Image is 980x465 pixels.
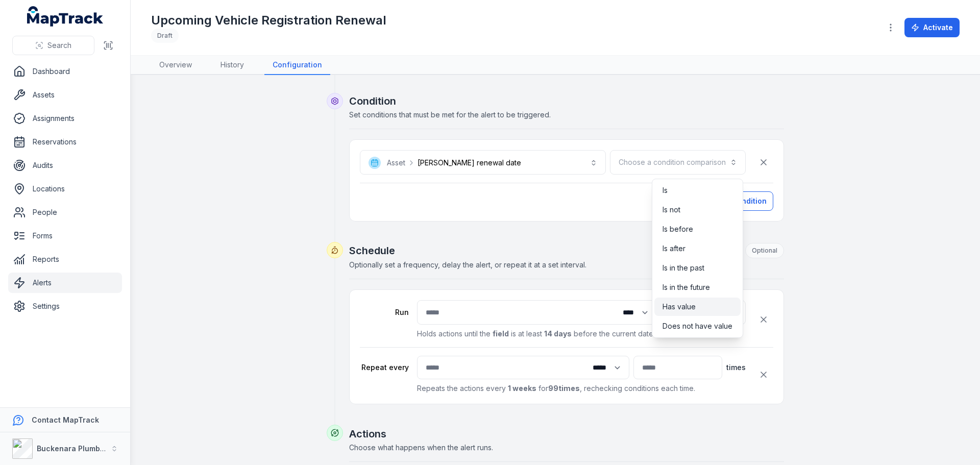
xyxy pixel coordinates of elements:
[663,282,710,292] span: Is in the future
[663,263,704,273] span: Is in the past
[663,224,693,234] span: Is before
[652,179,743,338] div: Choose a condition comparison
[610,150,746,175] button: Choose a condition comparison
[663,243,685,254] span: Is after
[663,302,696,312] span: Has value
[663,205,680,215] span: Is not
[663,321,732,331] span: Does not have value
[663,185,668,195] span: Is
